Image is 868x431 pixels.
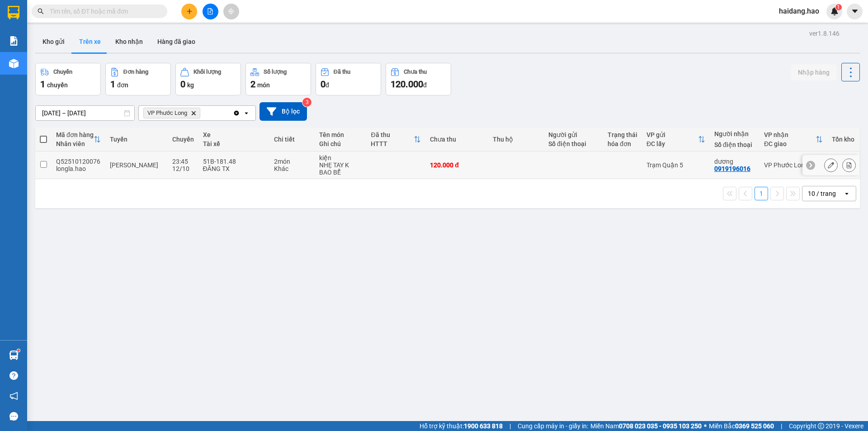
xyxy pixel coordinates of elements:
[9,412,18,421] span: message
[17,349,20,352] sup: 1
[321,79,325,90] span: 0
[110,161,158,169] span: [PERSON_NAME]
[371,131,414,138] div: Đã thu
[9,36,19,46] img: solution-icon
[203,158,265,165] div: 51B-181.48
[105,63,171,95] button: Đơn hàng1đơn
[735,422,774,430] strong: 0369 525 060
[47,81,68,89] span: chuyến
[319,154,362,161] div: kiện
[8,6,19,19] img: logo-vxr
[319,161,362,176] div: NHẸ TAY K BAO BỂ
[764,140,816,147] div: ĐC giao
[202,109,203,118] input: Selected VP Phước Long.
[56,131,94,138] div: Mã đơn hàng
[150,31,203,52] button: Hàng đã giao
[243,109,250,117] svg: open
[371,140,414,147] div: HTTT
[56,158,101,165] div: Q52510120076
[791,64,837,81] button: Nhập hàng
[110,79,115,90] span: 1
[808,189,836,198] div: 10 / trang
[203,4,218,19] button: file-add
[110,136,163,143] div: Tuyến
[117,81,128,89] span: đơn
[147,109,187,117] span: VP Phước Long
[493,136,539,143] div: Thu hộ
[714,141,755,148] div: Số điện thoại
[709,421,774,431] span: Miền Bắc
[772,5,826,17] span: haidang.hao
[180,79,185,90] span: 0
[53,69,72,75] div: Chuyến
[830,7,839,15] img: icon-new-feature
[835,4,842,10] sup: 1
[257,81,270,89] span: món
[203,131,265,138] div: Xe
[319,140,362,147] div: Ghi chú
[319,131,362,138] div: Tên món
[714,165,750,172] div: 0919196016
[548,140,599,147] div: Số điện thoại
[847,4,863,19] button: caret-down
[391,79,423,90] span: 120.000
[781,421,782,431] span: |
[843,190,850,197] svg: open
[56,140,94,147] div: Nhân viên
[203,140,265,147] div: Tài xế
[245,63,311,95] button: Số lượng2món
[334,69,350,75] div: Đã thu
[172,158,194,165] div: 23:45
[646,161,705,169] div: Trạm Quận 5
[143,108,200,118] span: VP Phước Long, close by backspace
[704,424,707,428] span: ⚪️
[608,140,637,147] div: hóa đơn
[123,69,148,75] div: Đơn hàng
[9,392,18,400] span: notification
[386,63,451,95] button: Chưa thu120.000đ
[430,161,484,169] div: 120.000 đ
[325,81,329,89] span: đ
[366,128,425,152] th: Toggle SortBy
[851,7,859,15] span: caret-down
[264,69,287,75] div: Số lượng
[186,8,193,14] span: plus
[172,136,194,143] div: Chuyến
[250,79,255,90] span: 2
[181,4,197,19] button: plus
[430,136,484,143] div: Chưa thu
[172,165,194,172] div: 12/10
[259,102,307,121] button: Bộ lọc
[464,422,503,430] strong: 1900 633 818
[233,109,240,117] svg: Clear all
[619,422,702,430] strong: 0708 023 035 - 0935 103 250
[404,69,427,75] div: Chưa thu
[274,136,310,143] div: Chi tiết
[35,31,72,52] button: Kho gửi
[714,130,755,137] div: Người nhận
[809,28,840,38] div: ver 1.8.146
[764,161,823,169] div: VP Phước Long
[9,350,19,360] img: warehouse-icon
[548,131,599,138] div: Người gửi
[759,128,827,152] th: Toggle SortBy
[714,158,755,165] div: dương
[274,165,310,172] div: Khác
[608,131,637,138] div: Trạng thái
[509,421,511,431] span: |
[755,187,768,200] button: 1
[518,421,588,431] span: Cung cấp máy in - giấy in:
[35,63,101,95] button: Chuyến1chuyến
[423,81,427,89] span: đ
[824,158,838,172] div: Sửa đơn hàng
[9,371,18,380] span: question-circle
[40,79,45,90] span: 1
[191,110,196,116] svg: Delete
[207,8,213,14] span: file-add
[203,165,265,172] div: ĐĂNG TX
[316,63,381,95] button: Đã thu0đ
[38,8,44,14] span: search
[832,136,854,143] div: Tồn kho
[228,8,234,14] span: aim
[9,59,19,68] img: warehouse-icon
